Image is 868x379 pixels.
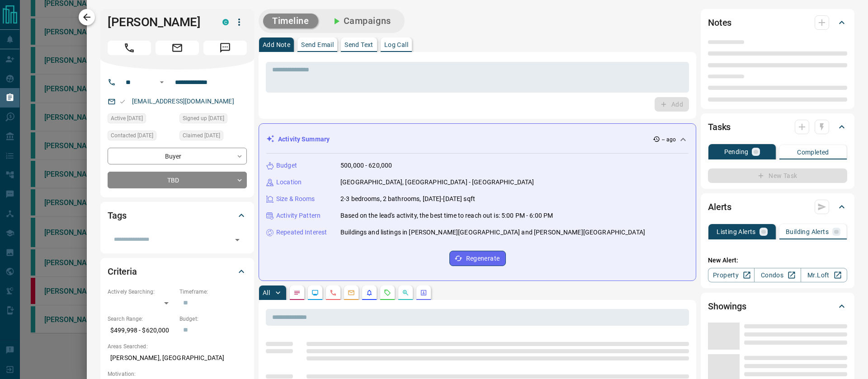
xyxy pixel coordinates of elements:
svg: Calls [330,289,337,296]
p: Repeated Interest [276,228,327,237]
h2: Tags [108,208,126,223]
p: Listing Alerts [717,229,756,235]
svg: Emails [348,289,355,296]
a: Mr.Loft [801,268,847,282]
span: Contacted [DATE] [111,131,153,140]
p: Add Note [263,42,290,48]
span: Message [203,41,247,55]
p: Budget: [179,315,247,323]
p: Areas Searched: [108,342,247,351]
h2: Tasks [708,120,731,134]
div: Tue Aug 05 2025 [108,113,175,126]
svg: Notes [293,289,301,296]
p: Budget [276,161,297,170]
p: All [263,290,270,296]
h1: [PERSON_NAME] [108,15,209,29]
div: Tue Aug 05 2025 [179,113,247,126]
span: Active [DATE] [111,114,143,123]
button: Campaigns [322,14,400,28]
p: Send Email [301,42,334,48]
button: Open [156,77,167,88]
div: Buyer [108,148,247,164]
p: -- ago [662,136,676,144]
div: Activity Summary-- ago [266,131,689,148]
p: 2-3 bedrooms, 2 bathrooms, [DATE]-[DATE] sqft [340,194,475,204]
p: Send Text [344,42,373,48]
a: Property [708,268,755,282]
p: Activity Summary [278,135,330,144]
p: Pending [724,149,749,155]
button: Regenerate [449,251,506,266]
h2: Criteria [108,264,137,279]
div: Notes [708,12,847,33]
p: 500,000 - 620,000 [340,161,392,170]
svg: Email Valid [119,98,126,105]
p: Timeframe: [179,288,247,296]
p: [PERSON_NAME], [GEOGRAPHIC_DATA] [108,351,247,365]
p: Log Call [384,42,408,48]
p: Location [276,178,302,187]
p: Activity Pattern [276,211,321,220]
p: Completed [797,149,829,155]
svg: Listing Alerts [366,289,373,296]
a: [EMAIL_ADDRESS][DOMAIN_NAME] [132,98,234,105]
p: New Alert: [708,256,847,265]
p: [GEOGRAPHIC_DATA], [GEOGRAPHIC_DATA] - [GEOGRAPHIC_DATA] [340,178,534,187]
h2: Showings [708,299,746,313]
div: Criteria [108,261,247,282]
div: Tags [108,205,247,226]
p: Size & Rooms [276,194,315,204]
span: Email [156,41,199,55]
div: Alerts [708,196,847,218]
p: Search Range: [108,315,175,323]
p: Motivation: [108,370,247,378]
svg: Opportunities [402,289,409,296]
p: Based on the lead's activity, the best time to reach out is: 5:00 PM - 6:00 PM [340,211,553,220]
p: $499,998 - $620,000 [108,323,175,338]
h2: Alerts [708,200,731,214]
span: Claimed [DATE] [183,131,220,140]
svg: Requests [384,289,391,296]
svg: Lead Browsing Activity [311,289,319,296]
span: Call [108,41,151,55]
div: Tasks [708,116,847,138]
button: Timeline [263,14,318,28]
svg: Agent Actions [420,289,427,296]
p: Building Alerts [786,229,829,235]
div: Showings [708,295,847,317]
span: Signed up [DATE] [183,114,224,123]
div: TBD [108,172,247,188]
a: Condos [754,268,801,282]
h2: Notes [708,15,731,30]
p: Actively Searching: [108,288,175,296]
div: condos.ca [222,19,229,25]
p: Buildings and listings in [PERSON_NAME][GEOGRAPHIC_DATA] and [PERSON_NAME][GEOGRAPHIC_DATA] [340,228,645,237]
div: Tue Aug 05 2025 [108,131,175,143]
button: Open [231,234,244,246]
div: Tue Aug 05 2025 [179,131,247,143]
